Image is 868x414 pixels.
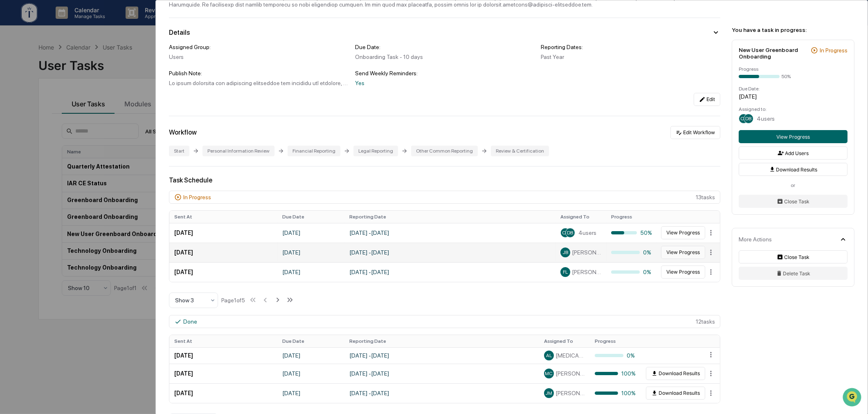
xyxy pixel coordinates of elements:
div: Yes [355,80,535,86]
a: Powered byPylon [58,180,99,187]
td: [DATE] [169,223,277,243]
a: 🖐️Preclearance [5,142,56,157]
div: Legal Reporting [353,146,398,156]
td: [DATE] [169,383,277,403]
th: Reporting Date [344,335,539,347]
div: 🗄️ [59,146,66,153]
td: [DATE] [277,347,344,364]
button: View Progress [661,265,705,279]
th: Assigned To [555,211,606,223]
span: MC [545,371,553,376]
div: or [739,182,848,188]
img: Cameron Burns [8,103,21,117]
div: Done [183,318,197,325]
span: Pylon [81,181,99,187]
span: JB [562,250,568,255]
span: [PERSON_NAME] [PERSON_NAME] [572,249,601,256]
td: [DATE] [169,243,277,262]
span: AL [546,353,552,358]
div: 🖐️ [8,146,15,153]
div: Reporting Dates: [541,44,720,50]
button: Edit [694,93,720,106]
img: 1746055101610-c473b297-6a78-478c-a979-82029cc54cd1 [8,63,23,77]
td: [DATE] - [DATE] [344,383,539,403]
button: Delete Task [739,267,848,280]
span: FL [563,269,568,275]
div: 50% [781,74,791,79]
th: Due Date [277,211,344,223]
iframe: Open customer support [842,387,864,409]
div: Assigned Group: [169,44,349,50]
div: 0% [611,249,652,256]
div: We're available if you need us! [28,71,103,77]
div: Other Common Reporting [411,146,478,156]
span: • [68,111,71,118]
div: Lo ipsum dolorsita con adipiscing elitseddoe tem incididu utl etdolore, magnaa enima min veni qui... [169,80,349,86]
td: [DATE] - [DATE] [344,223,555,243]
span: [DATE] [72,111,89,118]
button: Download Results [739,163,848,176]
div: In Progress [183,194,211,200]
span: 4 users [578,229,596,236]
div: Review & Certification [491,146,549,156]
div: You have a task in progress: [732,27,855,33]
td: [DATE] [277,243,344,262]
div: Publish Note: [169,70,349,76]
div: 0% [611,269,652,275]
button: Add Users [739,146,848,160]
a: 🔎Data Lookup [5,157,55,172]
th: Due Date [277,335,344,347]
div: Personal Information Review [202,146,274,156]
span: DB [746,116,752,122]
td: [DATE] - [DATE] [344,347,539,364]
td: [DATE] [169,347,277,364]
div: Start [169,146,189,156]
th: Progress [606,211,657,223]
span: [PERSON_NAME] [555,370,585,377]
button: Download Results [646,367,705,380]
div: Workflow [169,128,197,136]
img: 1746055101610-c473b297-6a78-478c-a979-82029cc54cd1 [16,112,23,118]
td: [DATE] [277,364,344,383]
td: [DATE] [169,262,277,282]
div: 100% [595,390,636,396]
td: [DATE] [169,364,277,383]
td: [DATE] - [DATE] [344,364,539,383]
th: Sent At [169,335,277,347]
span: [PERSON_NAME] [572,269,601,275]
span: Attestations [67,145,101,153]
div: Due Date: [739,86,848,92]
div: Page 1 of 5 [221,297,245,304]
div: In Progress [820,47,848,54]
div: Financial Reporting [288,146,340,156]
th: Reporting Date [344,211,555,223]
div: 12 task s [169,315,720,328]
button: View Progress [661,226,705,239]
div: Due Date: [355,44,535,50]
button: See all [127,89,149,99]
div: 50% [611,229,652,236]
td: [DATE] [277,383,344,403]
span: [PERSON_NAME] [25,111,66,118]
div: Assigned to: [739,106,848,112]
div: Progress [739,66,848,72]
span: Data Lookup [16,161,52,169]
div: 0% [595,352,636,359]
span: JM [546,390,553,396]
th: Sent At [169,211,277,223]
div: New User Greenboard Onboarding [739,47,807,60]
span: CE [562,230,569,236]
button: Close Task [739,250,848,263]
span: [PERSON_NAME] [555,390,585,396]
button: Edit Workflow [670,126,720,139]
div: 🔎 [8,162,15,168]
div: Past Year [541,54,720,60]
th: Progress [590,335,641,347]
span: [MEDICAL_DATA][PERSON_NAME] [555,352,585,359]
span: 4 users [757,115,775,122]
button: Start new chat [139,65,149,75]
button: View Progress [661,246,705,259]
div: Users [169,54,349,60]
